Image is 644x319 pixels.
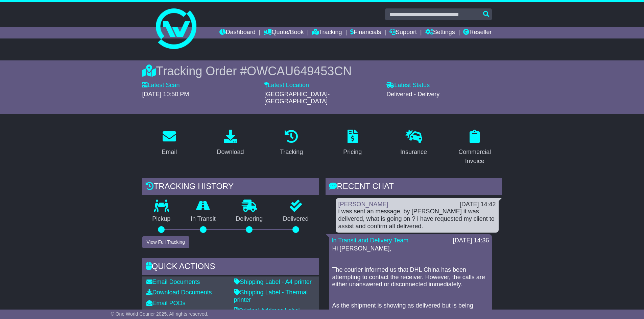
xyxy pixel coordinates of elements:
span: © One World Courier 2025. All rights reserved. [111,311,209,317]
div: RECENT CHAT [326,178,502,196]
div: Insurance [400,148,427,157]
a: Download [212,127,248,159]
label: Latest Status [386,82,430,89]
p: Pickup [142,215,181,223]
a: [PERSON_NAME] [338,201,388,208]
a: Tracking [312,27,342,38]
p: Delivering [226,215,273,223]
a: Email [157,127,181,159]
div: Tracking history [142,178,319,196]
a: Commercial Invoice [448,127,502,168]
a: Email PODs [146,300,186,307]
div: Tracking [280,148,303,157]
label: Latest Scan [142,82,180,89]
div: [DATE] 14:36 [453,237,489,244]
a: Support [389,27,417,38]
div: i was sent an message, by [PERSON_NAME] it was delivered, what is going on ? i have requested my ... [338,208,496,230]
a: Shipping Label - A4 printer [234,278,312,285]
a: Pricing [339,127,366,159]
span: Delivered - Delivery [386,91,439,98]
p: In Transit [181,215,226,223]
span: [GEOGRAPHIC_DATA]-[GEOGRAPHIC_DATA] [264,91,330,105]
a: Dashboard [219,27,256,38]
p: The courier informed us that DHL China has been attempting to contact the receiver. However, the ... [332,266,488,288]
a: Financials [350,27,381,38]
span: [DATE] 10:50 PM [142,91,189,98]
span: OWCAU649453CN [247,64,352,78]
a: Quote/Book [264,27,304,38]
div: Pricing [343,148,362,157]
div: Quick Actions [142,258,319,276]
a: Download Documents [146,289,212,296]
a: Settings [425,27,455,38]
p: Delivered [273,215,319,223]
a: Reseller [463,27,492,38]
a: Original Address Label [234,307,300,314]
p: Hi [PERSON_NAME], [332,245,488,252]
a: Email Documents [146,278,200,285]
a: Insurance [396,127,431,159]
div: [DATE] 14:42 [460,201,496,208]
label: Latest Location [264,82,309,89]
a: Tracking [276,127,307,159]
div: Commercial Invoice [452,148,498,166]
a: In Transit and Delivery Team [332,237,409,244]
div: Download [217,148,244,157]
div: Tracking Order # [142,64,502,78]
div: Email [162,148,177,157]
a: Shipping Label - Thermal printer [234,289,308,303]
button: View Full Tracking [142,236,189,248]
